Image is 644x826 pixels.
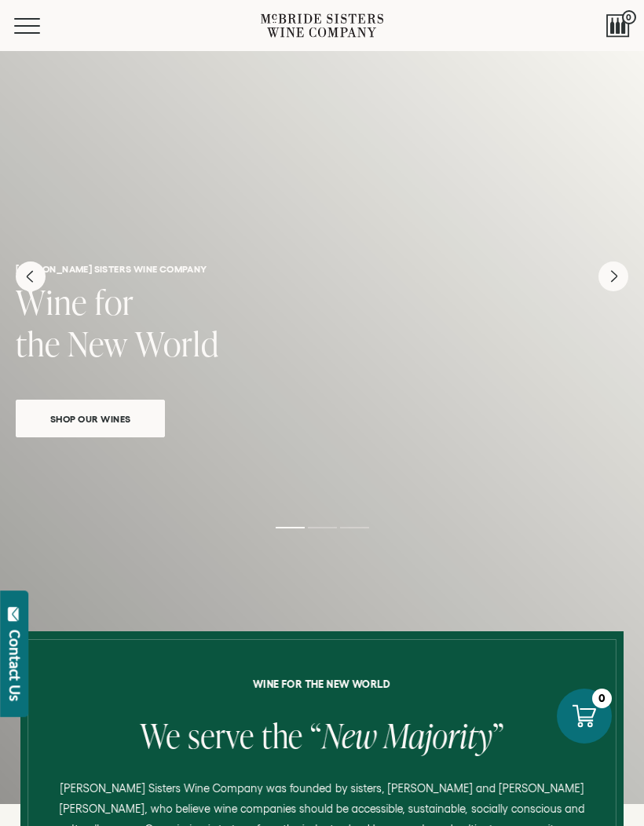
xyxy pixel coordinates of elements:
button: Next [598,261,628,291]
button: Mobile Menu Trigger [14,18,71,34]
span: the [16,320,60,367]
h6: [PERSON_NAME] sisters wine company [16,264,628,274]
li: Page dot 3 [340,527,369,528]
h6: Wine for the new world [31,678,613,689]
span: the [262,712,303,758]
div: 0 [592,689,612,708]
span: “ [310,712,322,758]
span: New [322,712,377,758]
li: Page dot 1 [276,527,305,528]
span: We [140,712,181,758]
span: New [68,320,127,367]
span: Wine [16,279,87,325]
li: Page dot 2 [308,527,337,528]
button: Previous [16,261,46,291]
span: 0 [622,10,636,24]
a: Shop Our Wines [16,400,165,437]
span: for [95,279,134,325]
span: ” [492,712,504,758]
div: Contact Us [7,630,23,701]
span: Majority [384,712,492,758]
span: serve [188,712,254,758]
span: World [135,320,218,367]
span: Shop Our Wines [31,410,150,428]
